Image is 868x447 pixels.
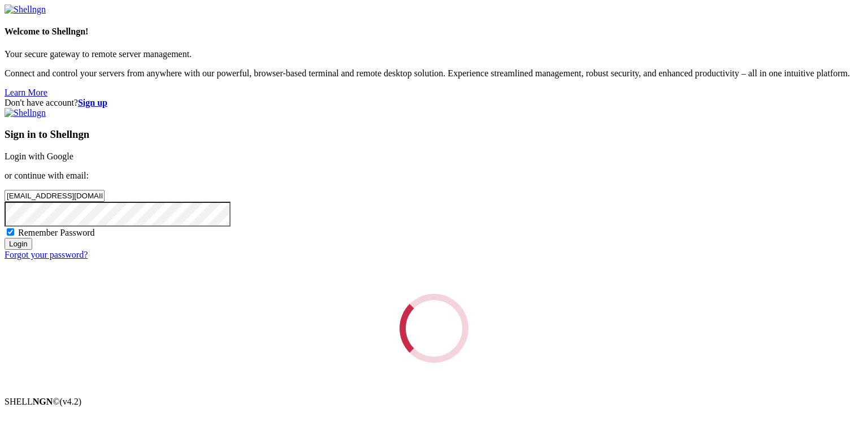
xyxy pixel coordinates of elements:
span: Remember Password [18,228,95,237]
a: Forgot your password? [5,250,88,259]
h3: Sign in to Shellngn [5,128,863,141]
a: Learn More [5,88,47,97]
input: Email address [5,190,105,202]
a: Login with Google [5,151,73,161]
h4: Welcome to Shellngn! [5,27,863,37]
img: Shellngn [5,108,46,118]
div: Loading... [394,288,475,369]
input: Remember Password [7,228,14,236]
b: NGN [33,397,53,406]
div: Don't have account? [5,98,863,108]
p: Connect and control your servers from anywhere with our powerful, browser-based terminal and remo... [5,68,863,79]
p: or continue with email: [5,171,863,181]
p: Your secure gateway to remote server management. [5,49,863,59]
span: 4.2.0 [60,397,82,406]
a: Sign up [78,98,107,107]
span: SHELL © [5,397,81,406]
input: Login [5,238,32,250]
img: Shellngn [5,5,46,15]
